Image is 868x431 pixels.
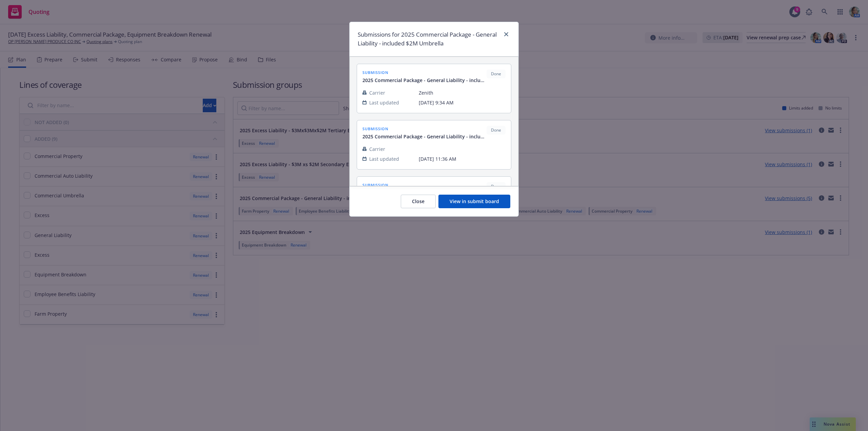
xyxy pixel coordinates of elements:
[489,71,503,77] span: Done
[369,89,385,96] span: Carrier
[401,195,436,208] button: Close
[489,127,503,133] span: Done
[419,99,506,106] span: [DATE] 9:34 AM
[438,195,510,208] button: View in submit board
[489,183,503,190] span: Done
[362,77,487,84] span: 2025 Commercial Package - General Liability - included $2M Umbrella
[369,99,399,106] span: Last updated
[362,70,487,75] span: submission
[362,126,487,132] span: submission
[369,155,399,162] span: Last updated
[369,145,385,153] span: Carrier
[419,89,506,96] span: Zenith
[419,155,506,162] span: [DATE] 11:36 AM
[362,182,487,188] span: submission
[362,133,487,140] span: 2025 Commercial Package - General Liability - included $2M Umbrella
[358,30,499,48] h1: Submissions for 2025 Commercial Package - General Liability - included $2M Umbrella
[502,30,510,38] a: close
